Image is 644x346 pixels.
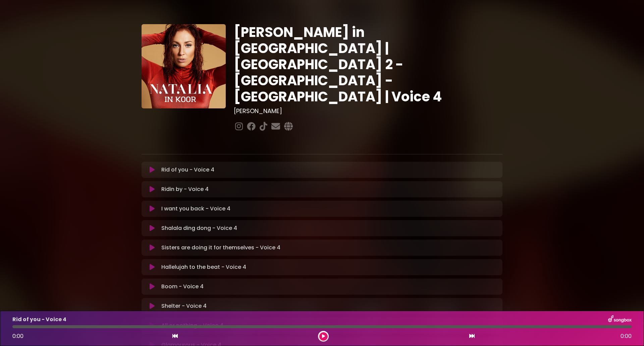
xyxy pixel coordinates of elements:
h1: [PERSON_NAME] in [GEOGRAPHIC_DATA] | [GEOGRAPHIC_DATA] 2 - [GEOGRAPHIC_DATA] - [GEOGRAPHIC_DATA] ... [234,24,502,105]
p: Boom - Voice 4 [161,283,204,291]
p: I want you back - Voice 4 [161,205,230,213]
p: Ridin by - Voice 4 [161,185,209,193]
span: 0:00 [621,332,632,340]
p: Shalala ding dong - Voice 4 [161,224,237,232]
span: 0:00 [12,332,23,340]
p: Rid of you - Voice 4 [161,166,214,174]
p: Hallelujah to the beat - Voice 4 [161,263,246,271]
p: Shelter - Voice 4 [161,302,207,310]
img: YTVS25JmS9CLUqXqkEhs [142,24,226,108]
p: Rid of you - Voice 4 [12,315,66,324]
img: songbox-logo-white.png [608,315,632,324]
p: Sisters are doing it for themselves - Voice 4 [161,244,280,252]
h3: [PERSON_NAME] [234,107,502,115]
